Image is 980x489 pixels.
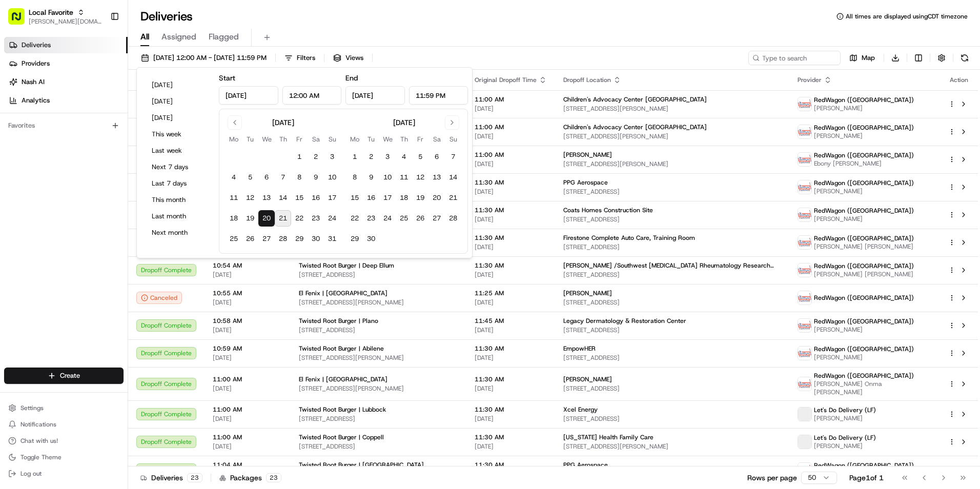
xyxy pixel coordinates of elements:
img: time_to_eat_nevada_logo [798,347,811,360]
span: Nash AI [22,77,45,87]
span: 11:00 AM [475,95,547,104]
button: Last 7 days [147,176,209,191]
span: [DATE] 12:00 AM - [DATE] 11:59 PM [153,53,267,63]
span: Twisted Root Burger | Lubbock [299,405,386,414]
button: Local Favorite[PERSON_NAME][DOMAIN_NAME][EMAIL_ADDRESS][PERSON_NAME][DOMAIN_NAME] [4,4,106,29]
span: 11:25 AM [475,289,547,297]
button: Go to next month [445,115,459,130]
span: Create [60,371,80,380]
span: [STREET_ADDRESS][PERSON_NAME] [563,105,781,113]
span: Children's Advocacy Center [GEOGRAPHIC_DATA] [563,123,707,131]
img: time_to_eat_nevada_logo [798,208,811,221]
span: [DATE] [475,105,547,113]
span: [PERSON_NAME] [563,375,612,383]
button: 28 [275,231,291,247]
button: 5 [412,149,428,165]
span: 11:30 AM [475,261,547,270]
span: 11:30 AM [475,206,547,214]
button: 22 [346,210,363,227]
div: Packages [219,473,281,483]
th: Friday [291,134,308,145]
span: [PERSON_NAME] [814,353,914,361]
span: RedWagon ([GEOGRAPHIC_DATA]) [814,345,914,353]
button: 23 [363,210,379,227]
span: [STREET_ADDRESS] [563,271,781,279]
span: [STREET_ADDRESS] [563,188,781,196]
span: PPG Aerospace [563,178,608,187]
button: 23 [308,210,324,227]
button: 25 [226,231,242,247]
button: Last week [147,144,209,158]
a: Powered byPylon [72,173,124,181]
span: 11:30 AM [475,405,547,414]
span: All times are displayed using CDT timezone [846,12,968,21]
span: [DATE] [475,271,547,279]
span: [DATE] [213,384,282,393]
button: 16 [308,190,324,206]
button: 14 [275,190,291,206]
button: 4 [396,149,412,165]
span: [STREET_ADDRESS][PERSON_NAME] [563,160,781,168]
button: [DATE] [147,94,209,109]
button: 9 [363,169,379,186]
span: Children's Advocacy Center [GEOGRAPHIC_DATA] [563,95,707,104]
span: 11:00 AM [475,123,547,131]
button: 20 [428,190,445,206]
a: Deliveries [4,37,128,53]
input: Date [219,86,278,105]
img: Nash [10,10,31,31]
button: [PERSON_NAME][DOMAIN_NAME][EMAIL_ADDRESS][PERSON_NAME][DOMAIN_NAME] [29,17,102,26]
button: 2 [363,149,379,165]
span: [DATE] [475,188,547,196]
span: 10:59 AM [213,344,282,353]
button: Settings [4,401,124,415]
span: Firestone Complete Auto Care, Training Room [563,234,695,242]
button: This month [147,193,209,207]
th: Sunday [445,134,461,145]
div: [DATE] [393,117,415,128]
span: 11:45 AM [475,317,547,325]
button: Start new chat [174,101,187,113]
button: 17 [324,190,340,206]
span: 11:00 AM [213,433,282,441]
span: Chat with us! [21,437,58,445]
span: RedWagon ([GEOGRAPHIC_DATA]) [814,372,914,380]
span: [STREET_ADDRESS] [563,415,781,423]
button: 15 [291,190,308,206]
button: 24 [324,210,340,227]
img: time_to_eat_nevada_logo [798,263,811,277]
img: time_to_eat_nevada_logo [798,236,811,249]
span: Deliveries [22,40,51,50]
th: Saturday [308,134,324,145]
span: Views [345,53,363,63]
span: 11:04 AM [213,461,282,469]
button: [DATE] [147,111,209,125]
button: 13 [258,190,275,206]
button: Map [845,51,880,65]
span: 11:00 AM [213,405,282,414]
button: 17 [379,190,396,206]
span: RedWagon ([GEOGRAPHIC_DATA]) [814,262,914,270]
span: [DATE] [475,160,547,168]
th: Tuesday [242,134,258,145]
span: Provider [798,76,822,84]
button: 20 [258,210,275,227]
button: 12 [412,169,428,186]
span: Pylon [102,174,124,181]
button: 10 [379,169,396,186]
div: 💻 [87,150,95,158]
span: El Fenix | [GEOGRAPHIC_DATA] [299,375,387,383]
span: [PERSON_NAME] [563,151,612,159]
span: Dropoff Location [563,76,611,84]
button: 29 [291,231,308,247]
img: time_to_eat_nevada_logo [798,377,811,391]
button: This week [147,127,209,141]
button: Next month [147,226,209,240]
span: Filters [297,53,315,63]
span: Twisted Root Burger | Abilene [299,344,384,353]
button: 21 [275,210,291,227]
button: Refresh [957,51,972,65]
button: Views [329,51,368,65]
span: Knowledge Base [21,149,78,159]
span: [STREET_ADDRESS][PERSON_NAME] [563,132,781,140]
